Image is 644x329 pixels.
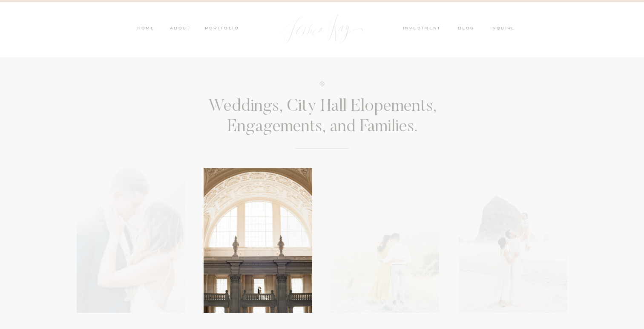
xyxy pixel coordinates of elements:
h3: Weddings, City Hall Elopements, Engagements, and Families. [170,97,475,138]
a: investment [403,25,445,33]
a: PORTFOLIO [204,25,239,33]
a: inquire [490,25,519,33]
a: ABOUT [168,25,190,33]
a: blog [458,25,480,33]
a: HOME [137,25,155,33]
